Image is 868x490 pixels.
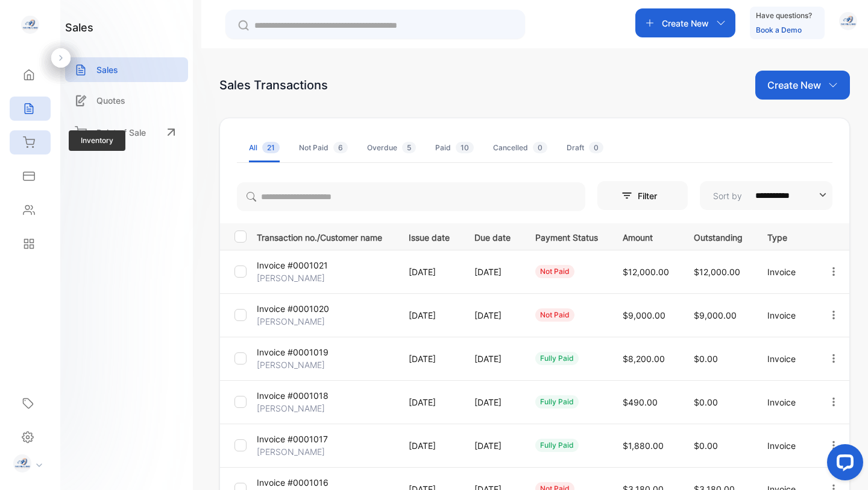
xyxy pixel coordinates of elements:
[257,315,325,328] p: [PERSON_NAME]
[21,16,39,34] img: logo
[409,309,450,322] p: [DATE]
[623,229,669,244] p: Amount
[249,142,280,153] div: All
[623,310,665,320] span: $9,000.00
[96,63,118,76] p: Sales
[219,76,328,94] div: Sales Transactions
[694,354,718,364] span: $0.00
[567,142,603,153] div: Draft
[257,445,325,458] p: [PERSON_NAME]
[533,142,547,153] span: 0
[694,397,718,407] span: $0.00
[767,309,803,322] p: Invoice
[257,346,329,358] p: Invoice #0001019
[257,302,329,315] p: Invoice #0001020
[257,229,394,244] p: Transaction no./Customer name
[65,19,93,36] h1: sales
[493,142,547,153] div: Cancelled
[623,441,664,451] span: $1,880.00
[402,142,416,153] span: 5
[409,439,450,452] p: [DATE]
[474,352,511,365] p: [DATE]
[257,389,329,402] p: Invoice #0001018
[767,352,803,365] p: Invoice
[635,8,735,37] button: Create New
[623,354,665,364] span: $8,200.00
[257,433,328,445] p: Invoice #0001017
[694,310,737,320] span: $9,000.00
[756,25,802,34] a: Book a Demo
[262,142,280,153] span: 21
[474,439,511,452] p: [DATE]
[435,142,474,153] div: Paid
[474,229,511,244] p: Due date
[535,229,598,244] p: Payment Status
[535,265,574,278] div: not paid
[767,229,803,244] p: Type
[589,142,603,153] span: 0
[767,266,803,278] p: Invoice
[257,402,325,415] p: [PERSON_NAME]
[535,395,579,409] div: fully paid
[456,142,474,153] span: 10
[333,142,348,153] span: 6
[65,119,188,145] a: Point of Sale
[65,57,188,82] a: Sales
[694,267,740,277] span: $12,000.00
[535,352,579,365] div: fully paid
[694,441,718,451] span: $0.00
[96,126,146,139] p: Point of Sale
[474,266,511,278] p: [DATE]
[755,71,850,100] button: Create New
[623,267,669,277] span: $12,000.00
[409,396,450,409] p: [DATE]
[700,181,832,210] button: Sort by
[409,229,450,244] p: Issue date
[767,439,803,452] p: Invoice
[13,454,31,472] img: profile
[756,10,812,22] p: Have questions?
[367,142,416,153] div: Overdue
[535,308,574,322] div: not paid
[694,229,743,244] p: Outstanding
[474,309,511,322] p: [DATE]
[257,476,329,489] p: Invoice #0001016
[69,130,125,151] span: Inventory
[409,352,450,365] p: [DATE]
[299,142,348,153] div: Not Paid
[409,266,450,278] p: [DATE]
[474,396,511,409] p: [DATE]
[713,189,742,202] p: Sort by
[257,272,325,284] p: [PERSON_NAME]
[662,17,709,30] p: Create New
[65,88,188,113] a: Quotes
[257,358,325,371] p: [PERSON_NAME]
[535,439,579,452] div: fully paid
[839,12,857,30] img: avatar
[96,94,125,107] p: Quotes
[767,396,803,409] p: Invoice
[839,8,857,37] button: avatar
[623,397,658,407] span: $490.00
[817,439,868,490] iframe: LiveChat chat widget
[257,259,328,272] p: Invoice #0001021
[767,78,821,92] p: Create New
